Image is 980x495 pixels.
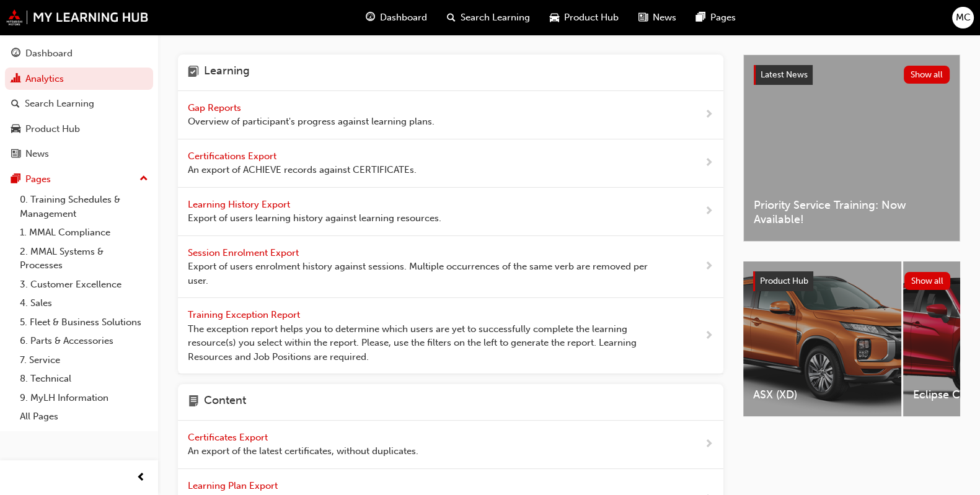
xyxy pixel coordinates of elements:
a: 7. Service [15,351,153,370]
a: Learning History Export Export of users learning history against learning resources.next-icon [178,188,723,236]
a: Product HubShow all [753,271,950,291]
span: Dashboard [380,11,427,25]
span: Session Enrolment Export [188,247,301,258]
span: Training Exception Report [188,309,302,320]
span: Learning Plan Export [188,480,280,491]
span: learning-icon [188,64,199,81]
a: All Pages [15,407,153,426]
a: Certifications Export An export of ACHIEVE records against CERTIFICATEs.next-icon [178,139,723,188]
span: Certificates Export [188,432,270,443]
a: Certificates Export An export of the latest certificates, without duplicates.next-icon [178,421,723,469]
div: Pages [25,172,51,186]
a: 6. Parts & Accessories [15,331,153,351]
a: Dashboard [5,42,153,65]
span: search-icon [11,99,20,110]
span: pages-icon [11,174,20,185]
button: Pages [5,168,153,191]
a: pages-iconPages [686,5,746,30]
span: news-icon [11,149,20,160]
span: MC [956,11,971,25]
span: Learning History Export [188,199,293,210]
span: next-icon [704,156,713,171]
a: 3. Customer Excellence [15,275,153,294]
span: Gap Reports [188,102,244,113]
button: DashboardAnalyticsSearch LearningProduct HubNews [5,40,153,168]
button: Show all [904,66,950,84]
a: Analytics [5,68,153,90]
a: Session Enrolment Export Export of users enrolment history against sessions. Multiple occurrences... [178,236,723,299]
span: prev-icon [136,470,146,486]
span: next-icon [704,437,713,452]
a: 0. Training Schedules & Management [15,190,153,223]
span: ASX (XD) [753,388,891,402]
span: search-icon [447,10,456,25]
span: News [653,11,676,25]
a: car-iconProduct Hub [540,5,629,30]
a: search-iconSearch Learning [437,5,540,30]
a: Gap Reports Overview of participant's progress against learning plans.next-icon [178,91,723,139]
span: page-icon [188,394,199,410]
span: Product Hub [760,276,808,286]
div: Search Learning [25,97,94,111]
a: 8. Technical [15,369,153,388]
span: car-icon [11,124,20,135]
span: Latest News [761,69,808,80]
a: 5. Fleet & Business Solutions [15,313,153,332]
a: guage-iconDashboard [356,5,437,30]
span: guage-icon [366,10,375,25]
div: Dashboard [25,46,73,61]
span: car-icon [550,10,559,25]
span: up-icon [139,171,148,187]
span: An export of the latest certificates, without duplicates. [188,444,418,458]
span: Priority Service Training: Now Available! [754,198,950,226]
a: Training Exception Report The exception report helps you to determine which users are yet to succ... [178,298,723,374]
a: Product Hub [5,118,153,141]
a: 9. MyLH Information [15,388,153,408]
span: pages-icon [696,10,705,25]
span: news-icon [638,10,648,25]
a: news-iconNews [629,5,686,30]
span: Overview of participant's progress against learning plans. [188,115,435,129]
span: Export of users learning history against learning resources. [188,211,441,226]
span: chart-icon [11,74,20,85]
span: next-icon [704,204,713,219]
span: next-icon [704,328,713,344]
a: News [5,142,153,165]
span: The exception report helps you to determine which users are yet to successfully complete the lear... [188,322,664,364]
span: Pages [710,11,736,25]
a: 2. MMAL Systems & Processes [15,242,153,275]
span: next-icon [704,259,713,274]
div: News [25,147,49,161]
a: 1. MMAL Compliance [15,223,153,242]
a: Latest NewsShow all [754,65,950,85]
h4: Content [204,394,246,410]
span: Export of users enrolment history against sessions. Multiple occurrences of the same verb are rem... [188,260,664,287]
h4: Learning [204,64,250,81]
a: 4. Sales [15,294,153,313]
a: ASX (XD) [743,261,901,416]
div: Product Hub [25,122,80,136]
span: next-icon [704,107,713,123]
a: Search Learning [5,92,153,115]
button: MC [952,7,974,28]
span: An export of ACHIEVE records against CERTIFICATEs. [188,163,417,177]
a: Latest NewsShow allPriority Service Training: Now Available! [743,55,960,242]
span: Search Learning [461,11,530,25]
button: Show all [904,272,951,290]
span: guage-icon [11,48,20,59]
img: mmal [6,9,149,25]
span: Product Hub [564,11,619,25]
span: Certifications Export [188,151,279,162]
